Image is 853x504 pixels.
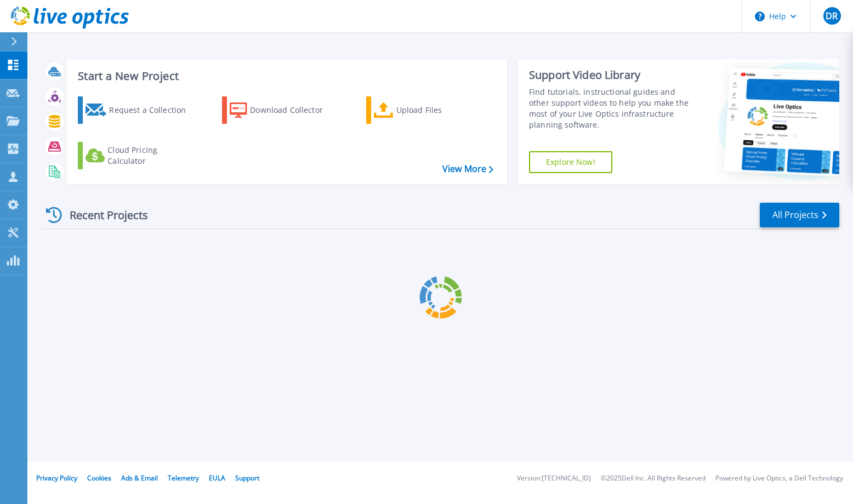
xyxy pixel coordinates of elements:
[87,473,111,483] a: Cookies
[121,473,158,483] a: Ads & Email
[78,96,200,124] a: Request a Collection
[826,12,838,20] span: DR
[78,142,200,169] a: Cloud Pricing Calculator
[250,99,338,121] div: Download Collector
[529,87,691,130] div: Find tutorials, instructional guides and other support videos to help you make the most of your L...
[396,99,484,121] div: Upload Files
[36,473,77,483] a: Privacy Policy
[78,70,493,82] h3: Start a New Project
[222,96,344,124] a: Download Collector
[715,475,843,482] li: Powered by Live Optics, a Dell Technology
[442,164,493,174] a: View More
[601,475,706,482] li: © 2025 Dell Inc. All Rights Reserved
[209,473,225,483] a: EULA
[529,68,691,82] div: Support Video Library
[109,99,197,121] div: Request a Collection
[168,473,199,483] a: Telemetry
[42,202,163,228] div: Recent Projects
[235,473,259,483] a: Support
[517,475,591,482] li: Version: [TECHNICAL_ID]
[366,96,488,124] a: Upload Files
[529,151,612,173] a: Explore Now!
[760,203,839,227] a: All Projects
[107,145,195,167] div: Cloud Pricing Calculator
